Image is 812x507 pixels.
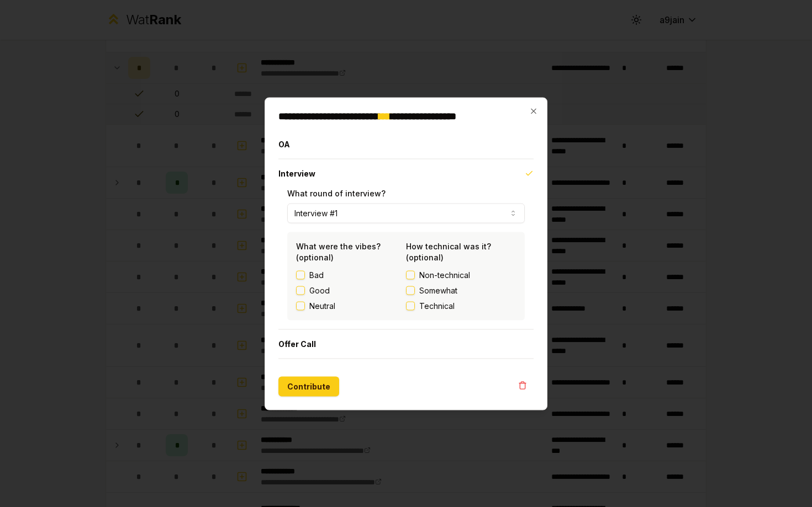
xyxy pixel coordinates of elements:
button: OA [278,130,534,158]
button: Contribute [278,376,339,396]
button: Non-technical [406,270,415,279]
span: Somewhat [419,285,457,296]
button: Interview [278,159,534,188]
label: What round of interview? [287,188,386,198]
label: Good [309,285,330,296]
label: What were the vibes? (optional) [296,241,381,261]
button: Technical [406,301,415,310]
button: Offer Call [278,329,534,358]
span: Non-technical [419,269,470,280]
label: Bad [309,269,324,280]
label: Neutral [309,300,335,311]
button: Somewhat [406,286,415,295]
div: Interview [278,188,534,329]
label: How technical was it? (optional) [406,241,491,261]
span: Technical [419,300,455,311]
